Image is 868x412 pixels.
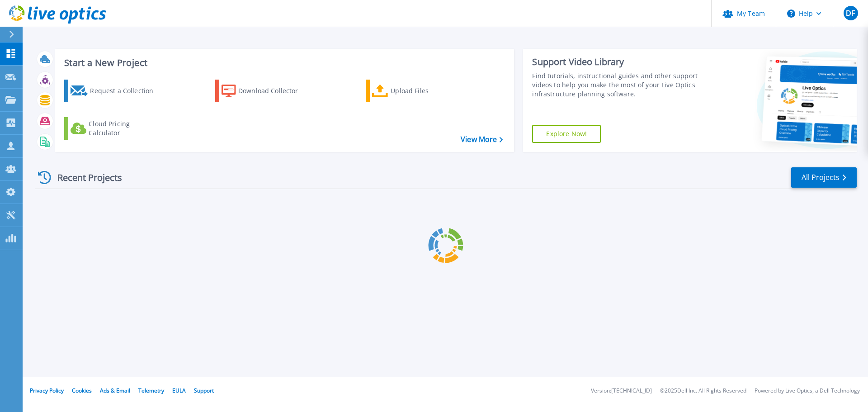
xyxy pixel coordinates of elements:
a: EULA [172,387,186,394]
div: Cloud Pricing Calculator [89,119,161,137]
a: Cloud Pricing Calculator [64,117,165,140]
a: Request a Collection [64,80,165,102]
a: Explore Now! [532,125,601,143]
div: Recent Projects [35,166,134,189]
a: Support [194,387,214,394]
li: © 2025 Dell Inc. All Rights Reserved [660,388,746,394]
a: Ads & Email [100,387,130,394]
a: Telemetry [138,387,164,394]
a: View More [461,135,503,144]
a: All Projects [791,167,857,188]
a: Upload Files [366,80,467,102]
div: Upload Files [391,82,463,100]
li: Version: [TECHNICAL_ID] [591,388,652,394]
div: Find tutorials, instructional guides and other support videos to help you make the most of your L... [532,71,702,99]
a: Privacy Policy [30,387,64,394]
h3: Start a New Project [64,58,503,68]
a: Cookies [72,387,92,394]
a: Download Collector [215,80,316,102]
span: DF [846,9,855,17]
div: Support Video Library [532,56,702,68]
li: Powered by Live Optics, a Dell Technology [755,388,860,394]
div: Download Collector [238,82,311,100]
div: Request a Collection [90,82,162,100]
